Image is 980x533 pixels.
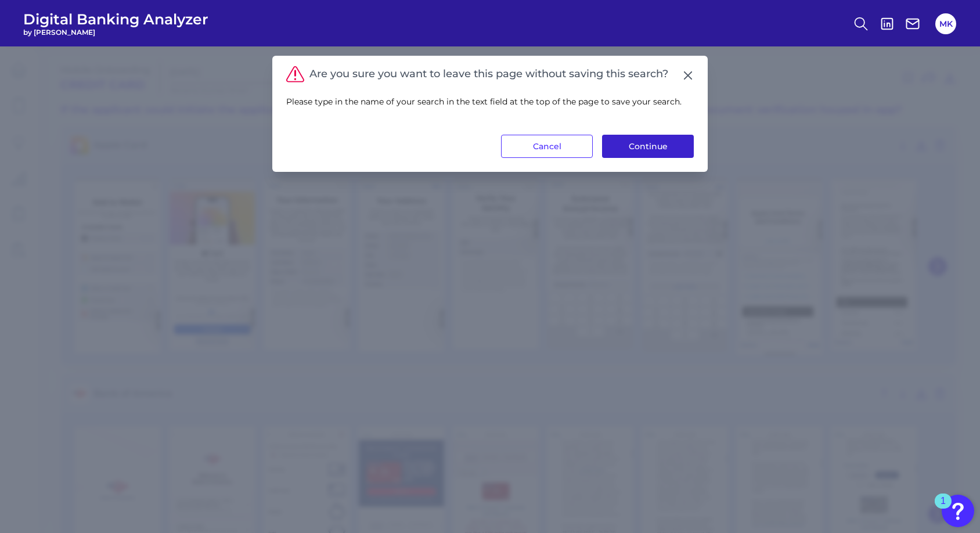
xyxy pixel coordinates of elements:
[942,495,974,527] button: Open Resource Center, 1 new notification
[602,135,694,158] button: Continue
[23,28,208,37] span: by [PERSON_NAME]
[286,82,694,135] div: Please type in the name of your search in the text field at the top of the page to save your search.
[309,68,668,81] h1: Are you sure you want to leave this page without saving this search?
[935,13,956,34] button: MK
[941,501,946,516] div: 1
[23,10,208,28] span: Digital Banking Analyzer
[501,135,593,158] button: Cancel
